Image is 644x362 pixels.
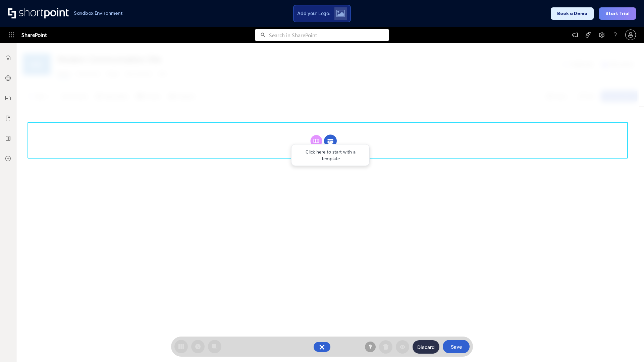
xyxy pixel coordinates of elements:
[551,7,594,20] button: Book a Demo
[297,10,330,16] span: Add your Logo:
[74,11,123,15] h1: Sandbox Environment
[336,10,345,17] img: Upload logo
[269,29,389,41] input: Search in SharePoint
[599,7,636,20] button: Start Trial
[610,330,644,362] iframe: Chat Widget
[21,27,47,43] span: SharePoint
[413,340,439,354] button: Discard
[443,340,470,353] button: Save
